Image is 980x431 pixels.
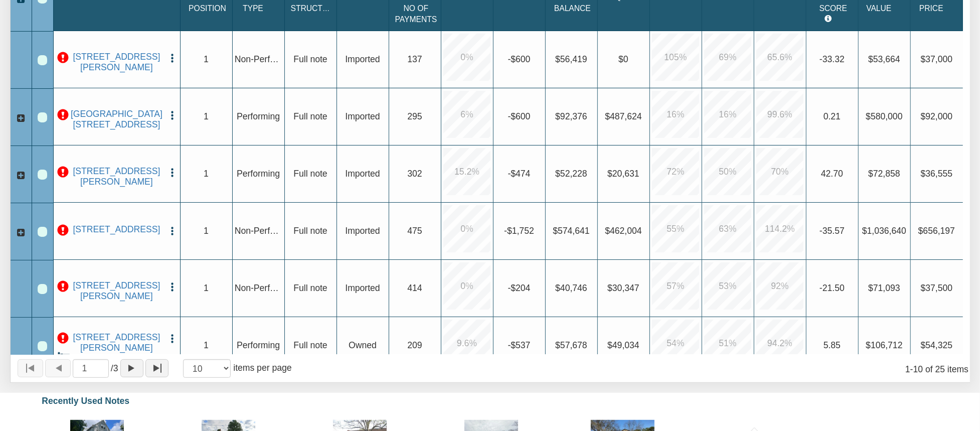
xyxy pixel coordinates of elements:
a: 7203 IRMA AVE, CLEVELAND, OH, 44105 [70,52,163,73]
span: 137 [407,54,422,64]
span: $71,093 [868,283,900,293]
div: 15.2 [443,148,491,195]
span: Full note [293,340,327,350]
span: $52,228 [555,169,587,179]
div: 51.0 [704,320,751,367]
span: $37,000 [921,54,953,64]
div: 0.0 [443,205,491,252]
div: 16.0 [704,91,751,138]
span: $92,376 [555,111,587,121]
button: Press to open the note menu [167,52,178,64]
span: $53,664 [868,54,900,64]
span: $656,197 [918,226,955,236]
span: 5.85 [824,340,841,350]
div: 9.6 [443,320,491,367]
span: 1 [204,54,209,64]
span: $30,347 [607,283,639,293]
div: Row 9, Row Selection Checkbox [38,341,48,351]
img: cell-menu.png [167,167,178,178]
span: 1 [204,169,209,179]
span: $574,641 [553,226,589,236]
div: 53.0 [704,262,751,310]
div: 65.6 [756,34,803,81]
span: $0 [618,54,628,64]
span: -21.50 [820,283,845,293]
span: 414 [407,283,422,293]
div: 105.0 [652,34,699,81]
span: 1 [204,111,209,121]
button: Press to open the note menu [167,109,178,121]
div: 50.0 [704,148,751,195]
span: $92,000 [921,111,953,121]
button: Page forward [120,359,143,377]
span: -$600 [508,54,531,64]
div: 54.0 [652,320,699,367]
div: 94.2 [756,320,803,367]
button: Page to first [18,359,43,377]
span: 209 [407,340,422,350]
span: $580,000 [866,111,902,121]
img: cell-menu.png [167,281,178,292]
div: 57.0 [652,262,699,310]
span: Full note [293,226,327,236]
abbr: of [111,363,113,373]
span: -$204 [508,283,531,293]
a: 935 NYE RD, CLEVELAND, OH, 44010 [70,280,163,302]
div: 6.0 [443,91,491,138]
button: Press to open the note menu [167,280,178,293]
img: cell-menu.png [167,333,178,344]
div: Recently Used Notes [13,390,967,412]
span: $487,624 [605,111,641,121]
span: 3 [111,362,118,375]
span: -35.57 [820,226,845,236]
div: 114.2 [756,205,803,252]
div: 92.0 [756,262,803,310]
div: Row 6, Row Selection Checkbox [38,227,48,237]
div: 99.6 [756,91,803,138]
span: 1 [204,283,209,293]
span: $106,712 [866,340,902,350]
span: 1 [204,226,209,236]
button: Page to last [145,359,169,377]
span: Full note [293,283,327,293]
span: Performing [237,169,280,179]
button: Press to open the note menu [167,332,178,345]
span: Imported [345,54,380,64]
span: -33.32 [820,54,845,64]
img: cell-menu.png [167,53,178,63]
span: $54,325 [921,340,953,350]
div: Row 2, Row Selection Checkbox [38,112,48,122]
span: Owned [349,340,377,350]
span: -$1,752 [504,226,534,236]
span: $462,004 [605,226,641,236]
a: 1012 Moss St, Columbus, MS, 39701 [70,166,163,187]
span: Imported [345,169,380,179]
span: $37,500 [921,283,953,293]
span: 302 [407,169,422,179]
a: 412 LOCUST PLACE, DEERFIELD, IL, 60015 [70,224,163,235]
span: Performing [237,340,280,350]
div: Row 1, Row Selection Checkbox [38,55,48,65]
span: Performing [237,111,280,121]
div: 0.0 [443,34,491,81]
abbr: through [910,364,913,374]
div: 69.0 [704,34,751,81]
a: 0000 B Lafayette Ave, Baltimore, MD, 21202 [70,109,163,130]
img: cell-menu.png [167,226,178,236]
button: Press to open the note menu [167,166,178,179]
span: 1 10 of 25 items [905,364,968,374]
span: $49,034 [607,340,639,350]
span: $72,858 [868,169,900,179]
span: 295 [407,111,422,121]
span: items per page [233,363,291,373]
span: 42.70 [821,169,843,179]
span: Non-Performing [235,226,297,236]
span: -$537 [508,340,531,350]
span: 1 [204,340,209,350]
button: Page back [45,359,71,377]
div: 16.0 [652,91,699,138]
span: Full note [293,54,327,64]
span: Full note [293,169,327,179]
span: Non-Performing [235,283,297,293]
span: 0.21 [824,111,841,121]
